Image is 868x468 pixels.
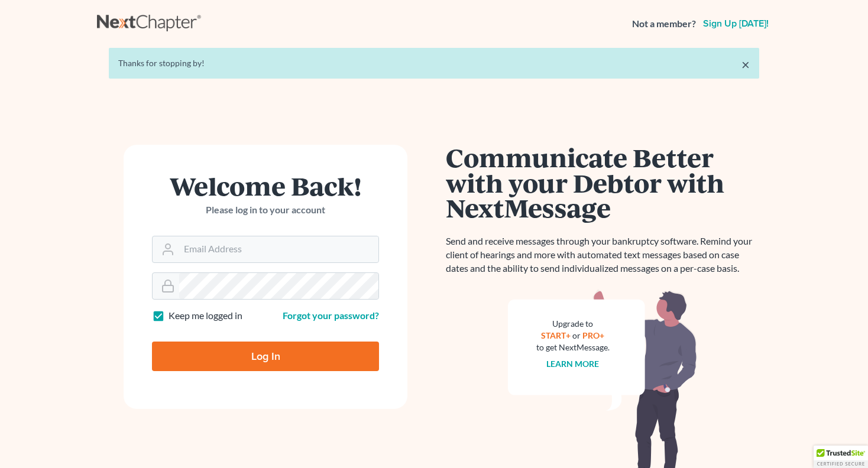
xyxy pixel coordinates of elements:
input: Log In [152,342,379,371]
a: × [741,57,750,71]
p: Please log in to your account [152,203,379,217]
h1: Communicate Better with your Debtor with NextMessage [446,145,759,220]
input: Email Address [179,236,378,262]
span: or [573,330,581,340]
p: Send and receive messages through your bankruptcy software. Remind your client of hearings and mo... [446,235,759,275]
a: Sign up [DATE]! [701,19,771,28]
div: Upgrade to [536,318,610,330]
div: Thanks for stopping by! [118,57,750,69]
a: Forgot your password? [283,310,379,321]
div: TrustedSite Certified [814,446,868,468]
strong: Not a member? [632,17,696,31]
label: Keep me logged in [169,309,242,323]
div: to get NextMessage. [536,342,610,353]
h1: Welcome Back! [152,173,379,199]
a: Learn more [547,359,600,369]
a: PRO+ [583,330,605,340]
a: START+ [542,330,571,340]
